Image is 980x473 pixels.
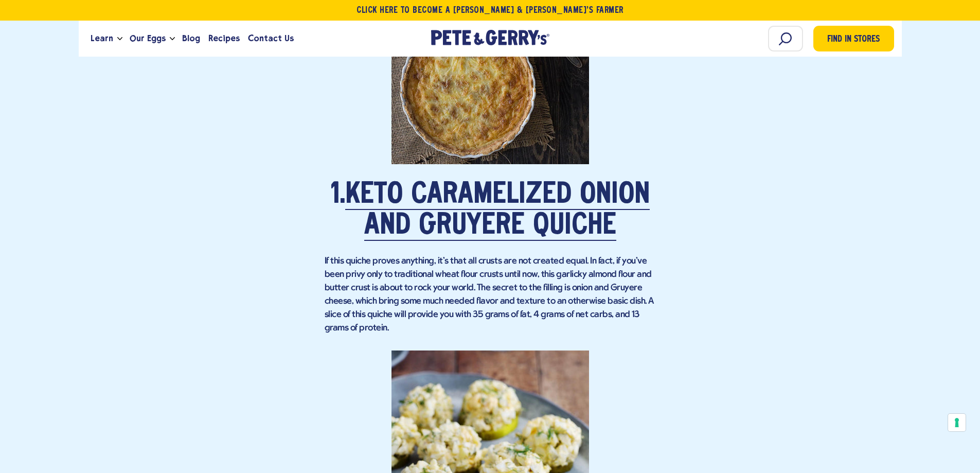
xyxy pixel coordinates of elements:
span: Our Eggs [130,32,166,45]
a: Find in Stores [813,26,894,51]
a: Keto Caramelized Onion and Gruyere Quiche [345,181,650,241]
a: Blog [178,25,204,52]
a: Learn [86,25,117,52]
span: Find in Stores [827,33,880,47]
a: Contact Us [244,25,298,52]
span: Recipes [208,32,240,45]
span: Contact Us [248,32,294,45]
span: Learn [91,32,113,45]
button: Open the dropdown menu for Our Eggs [170,37,175,41]
input: Search [768,26,803,51]
a: Our Eggs [126,25,170,52]
span: Blog [182,32,200,45]
h2: 1. [325,180,656,241]
p: If this quiche proves anything, it's that all crusts are not created equal. In fact, if you've be... [325,255,656,335]
a: Recipes [204,25,244,52]
button: Your consent preferences for tracking technologies [948,414,966,431]
button: Open the dropdown menu for Learn [117,37,122,41]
